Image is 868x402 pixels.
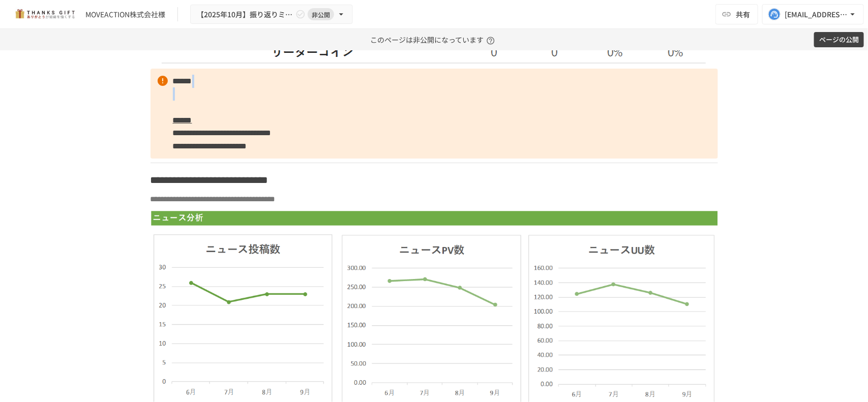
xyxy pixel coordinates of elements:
[85,9,165,20] div: MOVEACTION株式会社様
[370,29,498,50] p: このページは非公開になっています
[736,9,750,20] span: 共有
[12,6,77,22] img: mMP1OxWUAhQbsRWCurg7vIHe5HqDpP7qZo7fRoNLXQh
[785,8,848,21] div: [EMAIL_ADDRESS][DOMAIN_NAME]
[197,8,293,21] span: 【2025年10月】振り返りミーティング
[814,32,864,48] button: ページの公開
[715,4,758,24] button: 共有
[308,9,334,20] span: 非公開
[190,5,353,24] button: 【2025年10月】振り返りミーティング非公開
[762,4,864,24] button: [EMAIL_ADDRESS][DOMAIN_NAME]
